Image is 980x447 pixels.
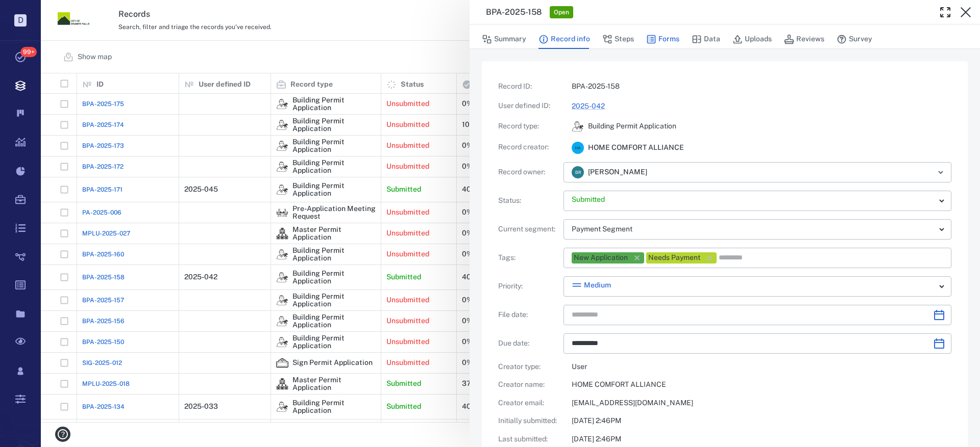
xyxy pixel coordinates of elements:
body: Rich Text Area. Press ALT-0 for help. [8,8,444,17]
h3: BPA-2025-158 [486,6,542,18]
button: Steps [602,30,634,49]
span: Help [23,7,44,16]
p: Record owner : [498,167,559,177]
p: User defined ID : [498,101,559,111]
p: User [572,362,951,372]
p: Creator email : [498,398,559,408]
p: Current segment : [498,224,559,234]
span: HOME COMFORT ALLIANCE [588,143,684,153]
p: Creator name : [498,380,559,390]
p: Status : [498,196,559,206]
p: Initially submitted : [498,416,559,426]
span: 99+ [20,47,37,57]
button: Reviews [784,30,824,49]
button: Survey [837,30,872,49]
span: Medium [584,280,611,291]
p: Record type : [498,121,559,132]
p: File date : [498,310,559,320]
button: Close [955,2,976,22]
p: [DATE] 2:46PM [572,434,951,444]
p: Record ID : [498,82,559,92]
p: [DATE] 2:46PM [572,416,951,426]
button: Choose date, selected date is Jul 15, 2025 [929,333,949,354]
div: D R [572,166,584,178]
p: Building Permit Application [588,121,676,132]
span: Open [552,8,571,17]
div: Needs Payment [648,253,700,263]
span: Payment Segment [572,225,632,233]
button: Summary [482,30,526,49]
button: Choose date [929,305,949,325]
button: Uploads [732,30,772,49]
p: HOME COMFORT ALLIANCE [572,380,951,390]
p: Due date : [498,338,559,349]
p: BPA-2025-158 [572,82,951,92]
div: Building Permit Application [572,120,584,133]
p: Record creator : [498,142,559,152]
div: H A [572,142,584,154]
p: D [14,14,27,27]
div: New Application [574,253,628,263]
p: Submitted [572,195,935,205]
p: Priority : [498,281,559,292]
button: Forms [646,30,679,49]
img: icon Building Permit Application [572,120,584,133]
p: Creator type : [498,362,559,372]
p: [EMAIL_ADDRESS][DOMAIN_NAME] [572,398,951,408]
p: Last submitted : [498,434,559,444]
p: Tags : [498,253,559,263]
a: 2025-042 [572,102,605,110]
button: Data [692,30,720,49]
button: Record info [538,30,590,49]
button: Open [934,165,948,179]
button: Toggle Fullscreen [935,2,955,22]
span: [PERSON_NAME] [588,167,647,177]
